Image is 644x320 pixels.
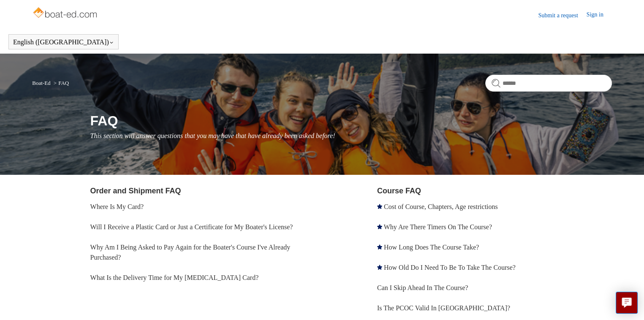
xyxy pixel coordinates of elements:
a: Order and Shipment FAQ [90,187,181,195]
a: Where Is My Card? [90,203,144,210]
a: Why Am I Being Asked to Pay Again for the Boater's Course I've Already Purchased? [90,244,291,261]
li: Boat-Ed [32,80,52,86]
a: How Long Does The Course Take? [384,244,479,251]
img: Boat-Ed Help Center home page [32,5,99,22]
a: Cost of Course, Chapters, Age restrictions [384,203,498,210]
button: Live chat [616,292,638,314]
p: This section will answer questions that you may have that have already been asked before! [90,131,612,141]
a: Course FAQ [377,187,421,195]
a: Why Are There Timers On The Course? [384,223,492,231]
button: English ([GEOGRAPHIC_DATA]) [13,38,114,46]
a: Boat-Ed [32,80,50,86]
a: Is The PCOC Valid In [GEOGRAPHIC_DATA]? [377,304,510,312]
svg: Promoted article [377,224,382,229]
svg: Promoted article [377,204,382,209]
svg: Promoted article [377,244,382,249]
a: Sign in [587,10,612,20]
input: Search [485,75,612,92]
a: What Is the Delivery Time for My [MEDICAL_DATA] Card? [90,274,259,281]
svg: Promoted article [377,265,382,270]
a: Will I Receive a Plastic Card or Just a Certificate for My Boater's License? [90,223,293,231]
h1: FAQ [90,111,612,131]
a: How Old Do I Need To Be To Take The Course? [384,264,516,271]
a: Submit a request [538,11,587,20]
a: Can I Skip Ahead In The Course? [377,284,468,291]
li: FAQ [52,80,69,86]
